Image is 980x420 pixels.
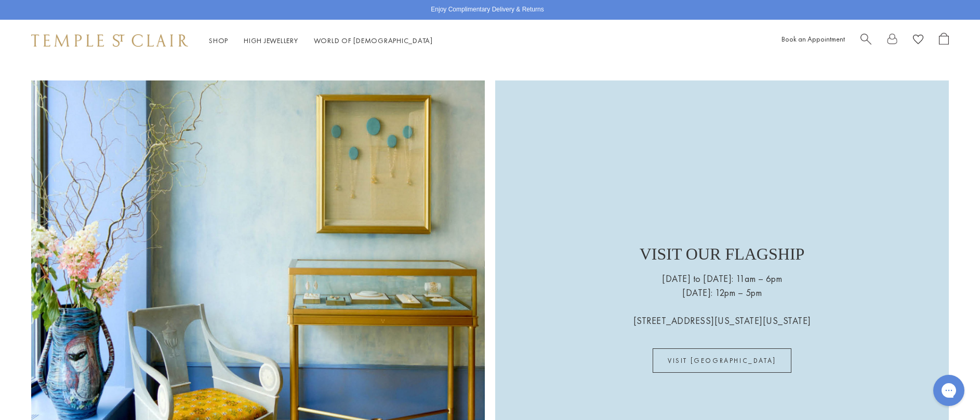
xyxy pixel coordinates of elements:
nav: Main navigation [209,34,433,47]
p: [STREET_ADDRESS][US_STATE][US_STATE] [633,300,811,328]
a: High JewelleryHigh Jewellery [244,36,298,45]
img: Temple St. Clair [31,34,188,47]
a: VISIT [GEOGRAPHIC_DATA] [653,348,791,373]
iframe: Gorgias live chat messenger [928,371,970,410]
a: Open Shopping Bag [939,33,949,49]
a: Book an Appointment [782,34,845,44]
a: World of [DEMOGRAPHIC_DATA]World of [DEMOGRAPHIC_DATA] [314,36,433,45]
a: Search [860,33,871,49]
p: [DATE] to [DATE]: 11am – 6pm [DATE]: 12pm – 5pm [662,272,782,300]
p: Enjoy Complimentary Delivery & Returns [431,5,544,15]
p: VISIT OUR FLAGSHIP [640,241,805,272]
a: ShopShop [209,36,228,45]
a: View Wishlist [913,33,923,49]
